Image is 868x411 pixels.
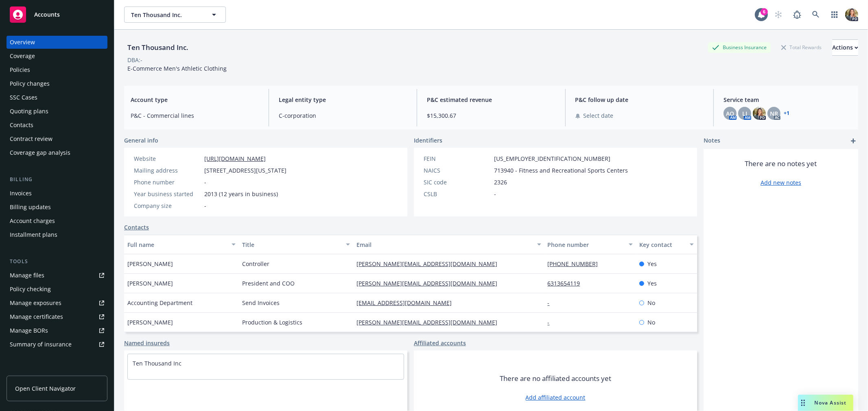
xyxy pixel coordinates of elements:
div: Quoting plans [10,105,48,118]
a: [PERSON_NAME][EMAIL_ADDRESS][DOMAIN_NAME] [356,279,504,287]
div: Manage files [10,269,44,282]
div: Tools [7,257,107,266]
div: Company size [134,201,201,210]
div: Installment plans [10,228,57,241]
span: [PERSON_NAME] [127,260,173,268]
a: Switch app [826,6,843,23]
div: Phone number [134,178,201,186]
a: [URL][DOMAIN_NAME] [204,155,266,162]
a: Contract review [7,132,107,145]
div: NAICS [424,166,491,175]
button: Key contact [636,235,697,254]
div: Website [134,154,201,163]
a: Quoting plans [7,105,107,118]
span: Account type [131,95,259,104]
a: Policy changes [7,77,107,90]
a: Coverage [7,50,107,63]
span: [STREET_ADDRESS][US_STATE] [204,166,286,175]
div: Total Rewards [777,42,826,52]
span: Send Invoices [242,299,280,307]
span: No [647,299,655,307]
div: Policy changes [10,77,50,90]
span: Service team [724,95,852,104]
span: Accounting Department [127,299,192,307]
a: Add affiliated account [526,393,586,402]
span: [PERSON_NAME] [127,318,173,327]
img: photo [753,107,766,120]
button: Full name [124,235,239,254]
button: Ten Thousand Inc. [124,6,226,23]
span: Production & Logistics [242,318,302,327]
span: Ten Thousand Inc. [131,11,201,19]
div: SIC code [424,178,491,186]
span: [PERSON_NAME] [127,279,173,288]
span: - [204,201,206,210]
div: Key contact [639,240,685,249]
span: 713940 - Fitness and Recreational Sports Centers [494,166,628,175]
div: Policy checking [10,283,51,296]
span: 2326 [494,178,507,186]
span: There are no notes yet [745,159,817,169]
a: Manage certificates [7,310,107,323]
div: Manage exposures [10,296,61,309]
a: Manage files [7,269,107,282]
span: P&C - Commercial lines [131,111,259,120]
button: Phone number [544,235,636,254]
a: Named insureds [124,339,170,347]
span: NR [770,109,778,118]
a: [EMAIL_ADDRESS][DOMAIN_NAME] [356,299,458,307]
div: Account charges [10,214,55,227]
a: [PERSON_NAME][EMAIL_ADDRESS][DOMAIN_NAME] [356,260,504,268]
div: Analytics hub [7,367,107,375]
span: Yes [647,260,657,268]
div: Overview [10,36,35,49]
a: Installment plans [7,228,107,241]
div: Mailing address [134,166,201,175]
a: Contacts [124,223,149,231]
div: Manage BORs [10,324,48,337]
div: Summary of insurance [10,338,72,351]
a: Billing updates [7,201,107,214]
span: $15,300.67 [427,111,555,120]
div: Contract review [10,132,52,145]
button: Title [239,235,354,254]
div: Billing updates [10,201,51,214]
div: Coverage gap analysis [10,146,70,159]
span: - [204,178,206,186]
div: DBA: - [127,56,142,64]
a: Report a Bug [789,6,805,23]
span: Identifiers [414,136,442,145]
span: Legal entity type [279,95,407,104]
img: photo [845,8,858,21]
a: [PERSON_NAME][EMAIL_ADDRESS][DOMAIN_NAME] [356,318,504,326]
div: Drag to move [798,395,808,411]
a: +1 [784,111,789,116]
div: Email [356,240,532,249]
a: SSC Cases [7,91,107,104]
span: E-Commerce Men's Athletic Clothing [127,65,227,72]
span: Yes [647,279,657,288]
div: Title [242,240,341,249]
a: Policies [7,63,107,76]
span: President and COO [242,279,295,288]
div: Billing [7,175,107,184]
div: SSC Cases [10,91,37,104]
span: [US_EMPLOYER_IDENTIFICATION_NUMBER] [494,154,610,163]
a: Contacts [7,119,107,132]
a: Ten Thousand Inc [133,359,181,367]
span: AO [726,109,734,118]
a: 6313654119 [548,279,587,287]
span: There are no affiliated accounts yet [500,374,611,383]
button: Actions [832,39,858,56]
a: Affiliated accounts [414,339,466,347]
span: Open Client Navigator [15,384,76,393]
span: General info [124,136,158,145]
span: 2013 (12 years in business) [204,190,278,198]
a: Invoices [7,187,107,200]
span: - [494,190,496,198]
a: - [548,318,556,326]
a: Overview [7,36,107,49]
a: Manage exposures [7,296,107,309]
a: Start snowing [770,6,787,23]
